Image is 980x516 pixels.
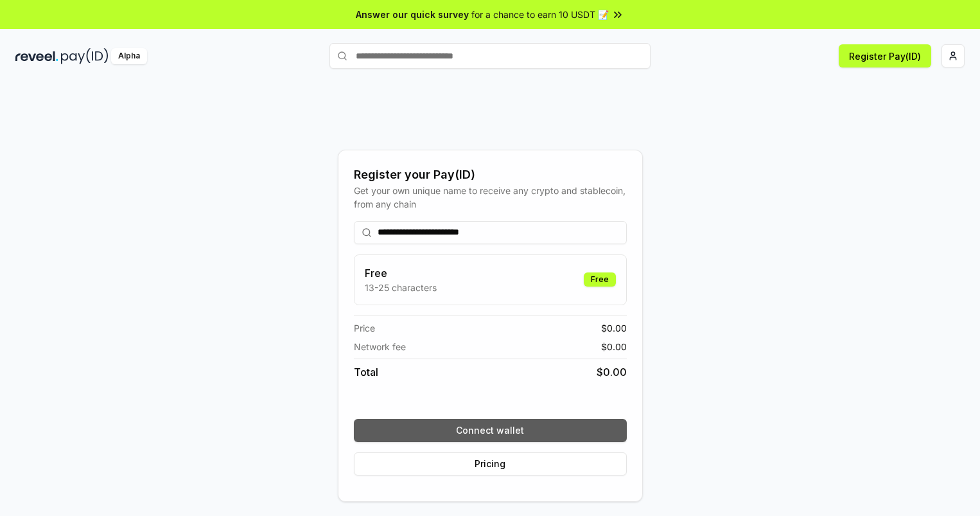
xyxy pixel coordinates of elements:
[597,364,627,380] span: $ 0.00
[354,184,627,211] div: Get your own unique name to receive any crypto and stablecoin, from any chain
[356,8,469,21] span: Answer our quick survey
[111,48,147,64] div: Alpha
[354,340,406,353] span: Network fee
[354,452,627,476] button: Pricing
[61,48,109,64] img: pay_id
[15,48,58,64] img: reveel_dark
[354,166,627,184] div: Register your Pay(ID)
[839,44,931,67] button: Register Pay(ID)
[354,321,375,335] span: Price
[365,281,437,294] p: 13-25 characters
[354,419,627,442] button: Connect wallet
[365,265,437,281] h3: Free
[471,8,609,21] span: for a chance to earn 10 USDT 📝
[601,321,627,335] span: $ 0.00
[601,340,627,353] span: $ 0.00
[584,272,616,287] div: Free
[354,364,378,380] span: Total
